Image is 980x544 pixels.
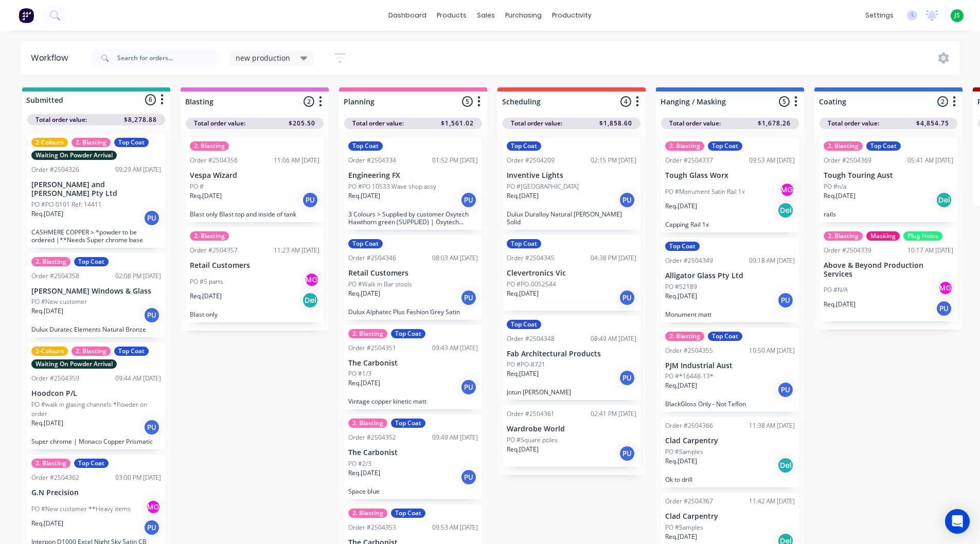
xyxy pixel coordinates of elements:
span: $1,858.60 [599,119,632,128]
div: 09:43 AM [DATE] [432,343,478,353]
p: Ok to drill [665,476,795,483]
div: Order #2504359 [31,374,79,383]
div: Del [777,202,794,219]
p: rails [824,210,953,218]
div: Top Coat [114,347,149,356]
div: MG [146,499,161,515]
div: Order #2504357 [190,246,238,255]
p: Req. [DATE] [190,292,222,301]
p: G.N Precision [31,488,161,497]
div: Top Coat [507,239,541,248]
div: 2. Blasting [190,141,229,151]
div: MG [779,182,795,197]
p: PO #Samples [665,523,703,532]
span: Total order value: [194,119,245,128]
div: MG [938,280,953,296]
p: PO #PO-0052544 [507,280,556,289]
span: JS [954,11,960,20]
div: Order #2504209 [507,156,555,165]
div: Order #2504326 [31,165,79,174]
div: 09:44 AM [DATE] [115,374,161,383]
div: 02:41 PM [DATE] [591,409,636,419]
input: Search for orders... [117,48,219,68]
div: Workflow [31,52,73,64]
div: Top Coat [708,141,742,151]
div: PU [144,419,160,436]
div: 2. BlastingTop CoatOrder #250435109:43 AM [DATE]The CarbonistPO #1/3Req.[DATE]PUVintage copper ki... [344,325,482,410]
div: 02:15 PM [DATE] [591,156,636,165]
p: Alligator Glass Pty Ltd [665,271,795,280]
div: 2. Blasting [665,332,704,341]
span: new production [236,52,290,63]
p: [PERSON_NAME] Windows & Glass [31,287,161,296]
div: PU [936,300,952,317]
div: Order #2504369 [824,156,871,165]
div: Order #2504367 [665,497,713,506]
div: 2. BlastingOrder #250435611:06 AM [DATE]Vespa WizardPO #Req.[DATE]PUBlast only Blast top and insi... [186,137,324,222]
div: Order #2504349 [665,256,713,265]
div: 2. BlastingTop CoatOrder #250435510:50 AM [DATE]PJM Industrial AustPO #*16448-13*Req.[DATE]PUBlac... [661,328,799,412]
p: Req. [DATE] [507,191,539,201]
p: PO #PO 10533 Wave shop assy [348,182,436,191]
p: Monument matt [665,311,795,318]
p: PO #N/A [824,285,848,295]
p: Hoodcon P/L [31,389,161,398]
div: Order #2504358 [31,271,79,281]
p: Tough Touring Aust [824,171,953,180]
span: $4,854.75 [916,119,949,128]
div: Del [936,192,952,208]
div: Order #2504366 [665,421,713,430]
p: Jotun [PERSON_NAME] [507,388,636,396]
div: PU [777,292,794,309]
p: Req. [DATE] [31,306,63,316]
p: PO #n/a [824,182,846,191]
div: Waiting On Powder Arrival [31,359,117,369]
div: Order #2504355 [665,346,713,355]
p: Req. [DATE] [665,532,697,541]
p: Req. [DATE] [665,457,697,466]
p: PJM Industrial Aust [665,361,795,370]
p: PO #1/3 [348,369,371,378]
p: Engineering FX [348,171,478,180]
div: PU [460,192,477,208]
span: $205.50 [289,119,315,128]
div: sales [472,8,500,23]
div: PU [777,382,794,398]
div: Order #2504353 [348,523,396,532]
p: Dulux Duratec Elements Natural Bronze [31,325,161,333]
img: Factory [19,8,34,23]
p: Inventive Lights [507,171,636,180]
div: Top Coat [74,459,109,468]
p: Req. [DATE] [507,369,539,378]
span: $1,678.26 [758,119,791,128]
div: 2. Blasting [31,459,70,468]
div: 2. Blasting [31,257,70,266]
div: 09:49 AM [DATE] [432,433,478,442]
div: Waiting On Powder Arrival [31,151,117,160]
div: PU [144,210,160,226]
div: PU [144,307,160,323]
p: Req. [DATE] [348,289,380,298]
div: Top Coat [114,138,149,147]
p: Clad Carpentry [665,437,795,445]
div: productivity [547,8,597,23]
p: Fab Architectural Products [507,350,636,358]
p: Req. [DATE] [665,381,697,390]
p: BlackGloss Only - Not Teflon [665,400,795,408]
p: PO #PO-8721 [507,360,545,369]
div: Top Coat [391,419,425,428]
a: dashboard [383,8,432,23]
div: MG [304,272,319,287]
p: PO #2/3 [348,459,371,468]
div: 2. Blasting [348,329,387,338]
p: Super chrome | Monaco Copper Prismatic [31,438,161,445]
div: Order #2504339 [824,246,871,255]
div: 02:08 PM [DATE] [115,271,161,281]
p: Req. [DATE] [824,191,856,201]
div: purchasing [500,8,547,23]
div: Open Intercom Messenger [945,509,970,534]
span: Total order value: [35,115,87,124]
div: Order #2504352 [348,433,396,442]
div: Top Coat [708,332,742,341]
div: Plug Holes [903,231,942,241]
